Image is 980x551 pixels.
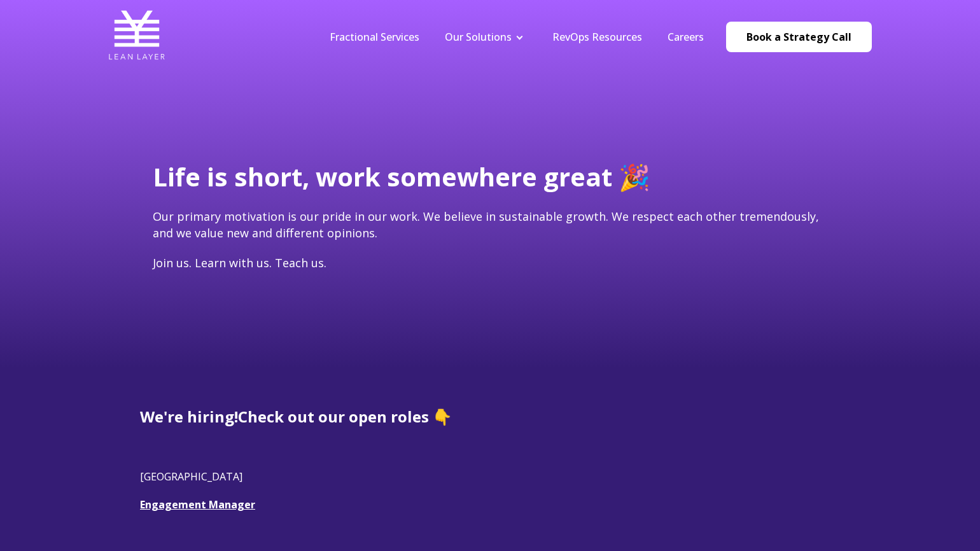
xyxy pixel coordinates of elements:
[153,255,326,270] span: Join us. Learn with us. Teach us.
[330,30,419,44] a: Fractional Services
[153,209,819,240] span: Our primary motivation is our pride in our work. We believe in sustainable growth. We respect eac...
[108,6,165,64] img: Lean Layer Logo
[140,406,238,427] span: We're hiring!
[238,406,452,427] span: Check out our open roles 👇
[153,159,650,194] span: Life is short, work somewhere great 🎉
[140,470,242,484] span: [GEOGRAPHIC_DATA]
[317,30,717,44] div: Navigation Menu
[140,498,255,512] a: Engagement Manager
[445,30,512,44] a: Our Solutions
[552,30,642,44] a: RevOps Resources
[726,22,872,52] a: Book a Strategy Call
[668,30,704,44] a: Careers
